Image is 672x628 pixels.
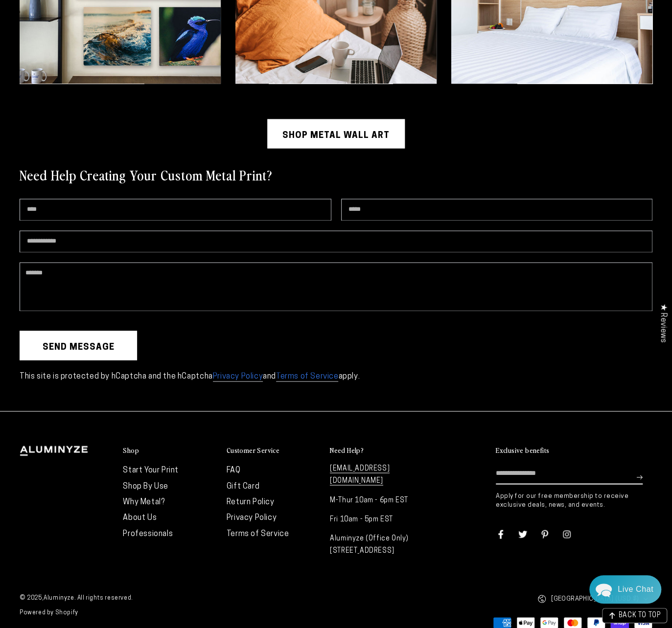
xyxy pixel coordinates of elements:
[653,296,672,350] div: Click to open Judge.me floating reviews tab
[636,462,643,492] button: Subscribe
[20,591,336,606] small: © 2025, . All rights reserved.
[227,446,279,454] h2: Customer Service
[20,331,137,360] button: Send message
[20,370,652,384] p: This site is protected by hCaptcha and the hCaptcha and apply.
[330,446,423,455] summary: Need Help?
[330,465,390,485] a: [EMAIL_ADDRESS][DOMAIN_NAME]
[618,575,653,604] div: Contact Us Directly
[123,514,157,521] a: About Us
[551,593,639,604] span: [GEOGRAPHIC_DATA] (USD $)
[330,446,364,454] h2: Need Help?
[496,446,652,455] summary: Exclusive benefits
[227,514,277,521] a: Privacy Policy
[227,482,259,490] a: Gift Card
[330,513,423,525] p: Fri 10am - 5pm EST
[267,119,405,148] a: Shop Metal Wall Art
[213,373,263,381] a: Privacy Policy
[123,466,179,474] a: Start Your Print
[496,446,549,454] h2: Exclusive benefits
[44,595,74,601] a: Aluminyze
[227,466,241,474] a: FAQ
[330,532,423,557] p: Aluminyze (Office Only) [STREET_ADDRESS]
[20,166,272,183] h2: Need Help Creating Your Custom Metal Print?
[227,530,289,538] a: Terms of Service
[123,446,216,455] summary: Shop
[537,588,652,609] button: [GEOGRAPHIC_DATA] (USD $)
[20,609,78,615] a: Powered by Shopify
[123,498,164,506] a: Why Metal?
[276,373,339,381] a: Terms of Service
[227,498,275,506] a: Return Policy
[330,494,423,506] p: M-Thur 10am - 6pm EST
[496,492,652,509] p: Apply for our free membership to receive exclusive deals, news, and events.
[227,446,320,455] summary: Customer Service
[123,530,173,538] a: Professionals
[123,446,139,454] h2: Shop
[123,482,168,490] a: Shop By Use
[589,575,661,604] div: Chat widget toggle
[618,612,661,619] span: BACK TO TOP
